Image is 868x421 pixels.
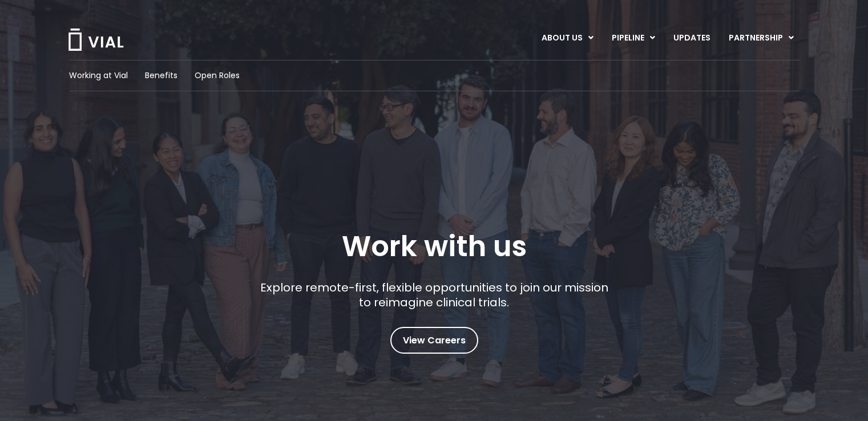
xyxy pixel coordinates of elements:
a: PARTNERSHIPMenu Toggle [720,29,803,48]
a: Benefits [145,70,177,82]
a: Working at Vial [69,70,128,82]
h1: Work with us [342,230,527,263]
a: ABOUT USMenu Toggle [532,29,602,48]
a: Open Roles [195,70,240,82]
span: View Careers [403,333,466,348]
p: Explore remote-first, flexible opportunities to join our mission to reimagine clinical trials. [256,280,612,310]
a: View Careers [390,327,478,354]
a: PIPELINEMenu Toggle [603,29,664,48]
a: UPDATES [664,29,719,48]
img: Vial Logo [67,29,124,51]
